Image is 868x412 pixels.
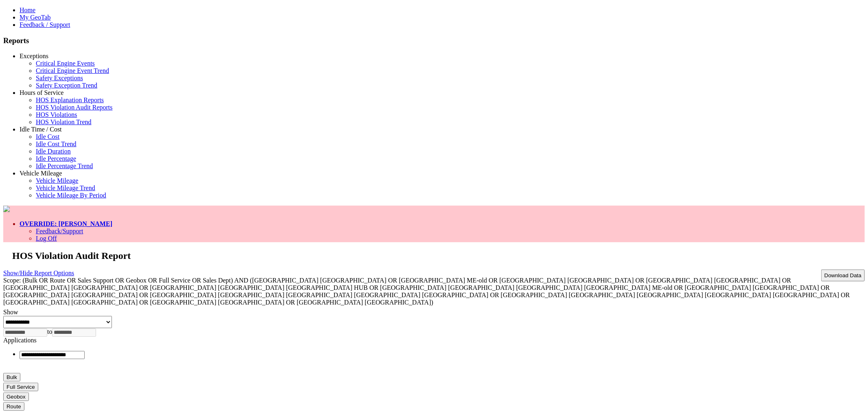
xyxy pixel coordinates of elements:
a: Idle Percentage [36,155,76,162]
button: Full Service [3,383,38,391]
a: My GeoTab [20,14,51,21]
a: Idle Duration [36,148,71,155]
a: Critical Engine Event Trend [36,67,109,74]
a: Home [20,7,35,13]
label: Show [3,309,18,316]
a: Safety Exception Trend [36,82,97,89]
a: Hours of Service [20,89,63,96]
a: Idle Cost [36,133,59,140]
a: HOS Violation Trend [36,118,92,125]
button: Download Data [821,270,865,281]
a: Vehicle Mileage Trend [36,184,95,191]
a: Show/Hide Report Options [3,267,74,278]
h2: HOS Violation Audit Report [12,250,865,261]
a: Feedback / Support [20,21,70,28]
label: Applications [3,337,37,344]
a: HOS Violation Audit Reports [36,104,113,111]
span: Scope: (Bulk OR Route OR Sales Support OR Geobox OR Full Service OR Sales Dept) AND ([GEOGRAPHIC_... [3,277,850,306]
span: to [47,328,52,335]
a: Vehicle Mileage [20,170,62,177]
a: HOS Explanation Reports [36,96,104,103]
a: HOS Violations [36,111,77,118]
a: Critical Engine Events [36,60,95,67]
a: Vehicle Mileage By Period [36,192,106,199]
button: Route [3,402,24,411]
a: Idle Cost Trend [36,140,77,147]
a: Exceptions [20,53,48,59]
a: Idle Time / Cost [20,126,62,133]
button: Geobox [3,392,29,401]
img: pepsilogo.png [3,206,10,212]
a: Safety Exceptions [36,75,83,81]
a: Feedback/Support [36,228,83,234]
a: Log Off [36,235,57,242]
a: Vehicle Mileage [36,177,78,184]
a: OVERRIDE: [PERSON_NAME] [20,220,112,227]
h3: Reports [3,36,865,45]
a: Idle Percentage Trend [36,162,93,169]
button: Bulk [3,373,20,381]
